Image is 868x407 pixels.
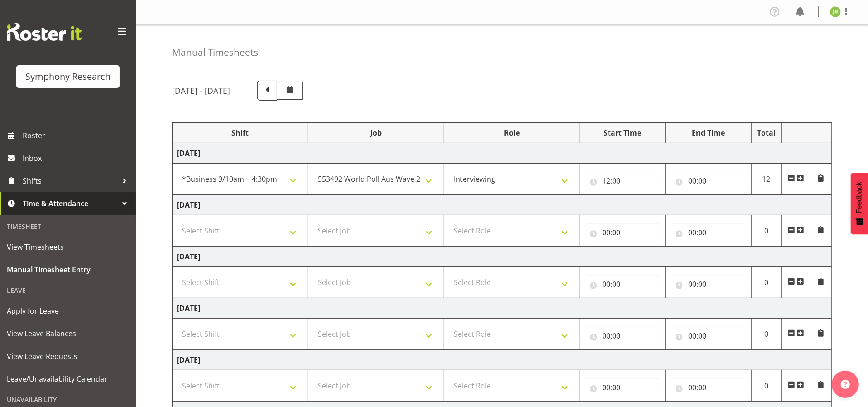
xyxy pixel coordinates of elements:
a: View Timesheets [2,236,134,258]
div: Job [313,127,439,138]
span: Manual Timesheet Entry [7,263,129,276]
td: [DATE] [173,298,832,319]
input: Click to select... [670,275,746,293]
img: help-xxl-2.png [841,380,850,389]
h4: Manual Timesheets [172,47,258,58]
a: View Leave Requests [2,345,134,368]
img: Rosterit website logo [7,23,82,41]
div: End Time [670,127,746,138]
a: Leave/Unavailability Calendar [2,368,134,390]
div: Leave [2,281,134,300]
div: Shift [177,127,303,138]
span: Shifts [23,174,118,188]
td: 12 [751,164,782,195]
td: [DATE] [173,195,832,215]
input: Click to select... [585,172,661,190]
span: Inbox [23,151,131,165]
td: 0 [751,267,782,298]
span: View Timesheets [7,240,129,254]
span: View Leave Requests [7,349,129,363]
div: Timesheet [2,217,134,236]
h5: [DATE] - [DATE] [172,86,230,96]
td: 0 [751,215,782,247]
span: Roster [23,129,131,142]
a: Manual Timesheet Entry [2,258,134,281]
td: [DATE] [173,350,832,370]
span: View Leave Balances [7,327,129,340]
input: Click to select... [670,223,746,242]
input: Click to select... [585,327,661,345]
td: [DATE] [173,143,832,164]
span: Time & Attendance [23,197,118,210]
img: jonathan-braddock11609.jpg [830,6,841,17]
td: [DATE] [173,247,832,267]
span: Feedback [855,182,863,213]
div: Role [449,127,575,138]
button: Feedback - Show survey [851,173,868,234]
div: Total [756,127,777,138]
input: Click to select... [585,275,661,293]
input: Click to select... [585,378,661,397]
input: Click to select... [670,378,746,397]
input: Click to select... [585,223,661,242]
div: Start Time [585,127,661,138]
td: 0 [751,319,782,350]
span: Apply for Leave [7,304,129,318]
td: 0 [751,370,782,402]
input: Click to select... [670,327,746,345]
span: Leave/Unavailability Calendar [7,372,129,386]
a: Apply for Leave [2,300,134,322]
div: Symphony Research [25,70,110,83]
input: Click to select... [670,172,746,190]
a: View Leave Balances [2,322,134,345]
